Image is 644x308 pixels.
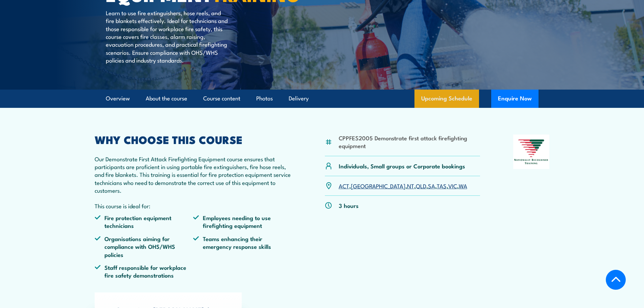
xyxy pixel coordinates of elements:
img: Nationally Recognised Training logo. [513,135,550,169]
p: 3 hours [339,202,359,209]
a: Overview [106,90,130,108]
li: Staff responsible for workplace fire safety demonstrations [95,263,193,279]
a: Delivery [289,90,309,108]
a: QLD [416,182,426,190]
li: CPPFES2005 Demonstrate first attack firefighting equipment [339,134,480,150]
p: Our Demonstrate First Attack Firefighting Equipment course ensures that participants are proficie... [95,155,292,194]
p: , , , , , , , [339,182,467,190]
a: ACT [339,182,349,190]
li: Organisations aiming for compliance with OHS/WHS policies [95,235,193,258]
a: Course content [203,90,240,108]
a: WA [459,182,467,190]
li: Fire protection equipment technicians [95,214,193,230]
li: Teams enhancing their emergency response skills [193,235,292,258]
a: TAS [437,182,447,190]
a: About the course [146,90,187,108]
a: VIC [448,182,457,190]
a: Photos [256,90,273,108]
p: This course is ideal for: [95,202,292,210]
p: Learn to use fire extinguishers, hose reels, and fire blankets effectively. Ideal for technicians... [106,9,229,64]
li: Employees needing to use firefighting equipment [193,214,292,230]
a: Upcoming Schedule [414,90,479,108]
h2: WHY CHOOSE THIS COURSE [95,135,292,144]
a: NT [407,182,414,190]
button: Enquire Now [491,90,539,108]
a: SA [428,182,435,190]
a: [GEOGRAPHIC_DATA] [351,182,405,190]
p: Individuals, Small groups or Corporate bookings [339,162,465,170]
